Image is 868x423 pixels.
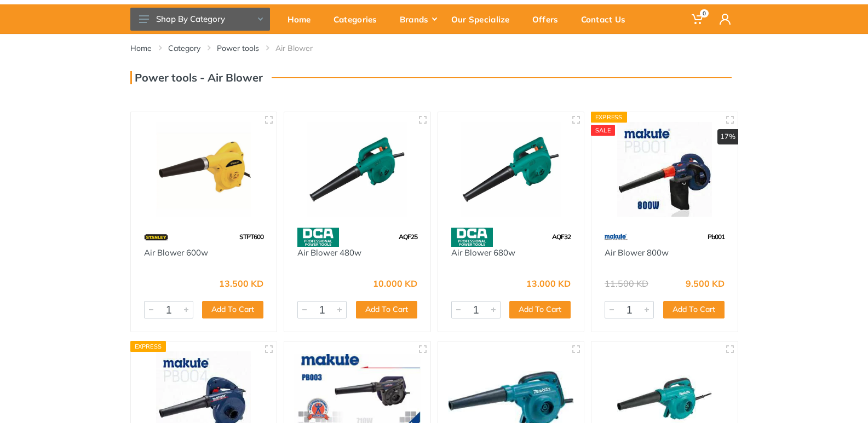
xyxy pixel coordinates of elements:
a: Power tools [217,43,259,54]
span: Pb001 [708,233,725,241]
a: Air Blower 480w [297,247,361,258]
a: Air Blower 800w [605,247,669,258]
div: Categories [326,8,392,31]
a: Contact Us [573,4,641,34]
div: Express [591,112,627,123]
nav: breadcrumb [130,43,738,54]
button: Add To Cart [509,301,571,318]
a: Categories [326,4,392,34]
div: Brands [392,8,444,31]
div: Contact Us [573,8,641,31]
li: Air Blower [275,43,329,54]
div: 13.000 KD [526,279,571,288]
div: 10.000 KD [373,279,417,288]
img: 58.webp [451,228,493,247]
span: 0 [700,9,709,18]
button: Add To Cart [663,301,725,318]
img: Royal Tools - Air Blower 600w [141,122,267,217]
img: Royal Tools - Air Blower 680w [448,122,574,217]
div: Express [130,341,166,352]
span: AQF32 [552,233,571,241]
a: Category [168,43,200,54]
div: Our Specialize [444,8,525,31]
div: Offers [525,8,573,31]
div: 11.500 KD [605,279,648,288]
div: SALE [591,125,615,136]
div: Home [280,8,326,31]
img: Royal Tools - Air Blower 800w [601,122,728,217]
a: Home [130,43,152,54]
button: Shop By Category [130,8,270,31]
span: STPT600 [239,233,263,241]
a: Air Blower 600w [144,247,208,258]
img: 58.webp [297,228,339,247]
img: Royal Tools - Air Blower 480w [294,122,421,217]
button: Add To Cart [356,301,417,318]
img: 59.webp [605,228,628,247]
button: Add To Cart [202,301,263,318]
a: Air Blower 680w [451,247,515,258]
div: 17% [717,129,738,144]
div: 13.500 KD [219,279,263,288]
img: 15.webp [144,228,168,247]
a: Offers [525,4,573,34]
a: 0 [684,4,712,34]
div: 9.500 KD [686,279,725,288]
a: Home [280,4,326,34]
h3: Power tools - Air Blower [130,71,263,84]
span: AQF25 [399,233,417,241]
a: Our Specialize [444,4,525,34]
